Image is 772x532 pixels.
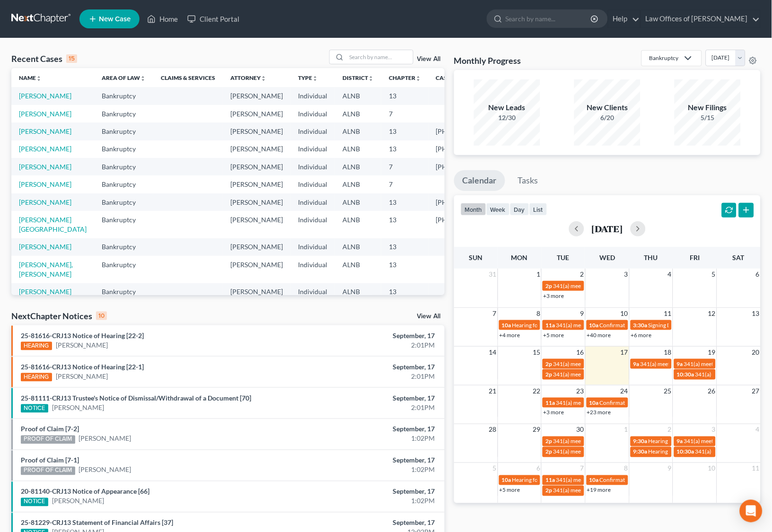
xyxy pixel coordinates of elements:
a: [PERSON_NAME] [79,434,132,444]
span: 341(a) meeting for [PERSON_NAME] [553,448,644,455]
span: 15 [532,347,541,358]
td: Individual [290,105,335,122]
span: 341(a) meeting for [PERSON_NAME] [PERSON_NAME] [553,282,690,289]
span: 10 [707,463,717,474]
div: September, 17 [303,518,435,528]
td: Individual [290,283,335,301]
span: Thu [644,253,658,262]
a: [PERSON_NAME] [19,127,71,135]
td: Individual [290,238,335,256]
span: 24 [620,385,629,397]
td: Bankruptcy [94,175,153,193]
td: Individual [290,211,335,238]
td: ALNB [335,256,381,283]
a: +5 more [543,331,564,339]
td: [PERSON_NAME] [223,256,290,283]
td: ALNB [335,175,381,193]
div: 12/30 [474,113,540,122]
div: 6/20 [574,113,640,122]
td: 13 [381,87,429,105]
td: [PHONE_NUMBER] [429,158,502,175]
span: 9a [677,360,683,367]
td: 7 [381,175,429,193]
span: 11a [545,477,555,484]
a: Law Offices of [PERSON_NAME] [641,10,760,27]
span: Fri [690,253,700,262]
div: 2:01PM [303,340,435,350]
span: 1 [535,269,541,280]
a: Districtunfold_more [342,74,374,81]
i: unfold_more [415,76,421,81]
span: 9:30a [633,448,648,455]
div: 2:01PM [303,372,435,381]
span: 341(a) meeting for [PERSON_NAME] [553,360,644,367]
div: NOTICE [21,498,48,506]
td: Bankruptcy [94,283,153,301]
td: ALNB [335,105,381,122]
span: 3 [711,424,717,436]
span: 11 [751,463,761,474]
div: September, 17 [303,456,435,465]
a: Home [142,10,183,27]
button: day [510,203,529,216]
span: 2p [545,487,552,494]
span: 1 [623,424,629,436]
span: 11 [663,308,673,319]
td: Individual [290,158,335,175]
span: 28 [488,424,498,436]
a: View All [417,313,441,320]
span: 2 [667,424,673,436]
a: [PERSON_NAME] [19,145,71,153]
span: Confirmation hearing for [PERSON_NAME] [PERSON_NAME] [600,477,753,484]
a: +19 more [587,487,611,494]
td: Individual [290,87,335,105]
i: unfold_more [140,76,146,81]
div: 2:01PM [303,403,435,412]
i: unfold_more [36,76,42,81]
a: +6 more [631,331,652,339]
div: 15 [66,54,77,63]
td: [PERSON_NAME] [223,283,290,301]
td: Bankruptcy [94,158,153,175]
span: 12 [707,308,717,319]
span: 341(a) meeting for [PERSON_NAME] [556,322,647,329]
div: HEARING [21,342,52,350]
a: +5 more [500,487,520,494]
a: [PERSON_NAME] [56,372,108,381]
span: 4 [755,424,761,436]
div: PROOF OF CLAIM [21,436,75,444]
span: 11a [545,322,555,329]
span: 10a [502,322,511,329]
a: Case Nounfold_more [436,74,466,81]
span: 10a [589,477,599,484]
td: ALNB [335,158,381,175]
div: 1:02PM [303,497,435,506]
span: 30 [576,424,585,436]
div: HEARING [21,373,52,382]
a: Tasks [509,170,547,191]
span: 22 [532,385,541,397]
a: Proof of Claim [7-1] [21,456,79,464]
td: Bankruptcy [94,87,153,105]
td: [PERSON_NAME] [223,105,290,122]
span: Sat [733,253,745,262]
input: Search by name... [506,10,592,27]
a: [PERSON_NAME] [19,163,71,171]
td: ALNB [335,140,381,158]
a: [PERSON_NAME] [19,180,71,188]
span: Hearing for [PERSON_NAME] [512,477,586,484]
a: +4 more [500,331,520,339]
td: 13 [381,193,429,211]
a: [PERSON_NAME], [PERSON_NAME] [19,261,73,278]
a: Calendar [454,170,505,191]
div: NOTICE [21,404,48,413]
span: 341(a) meeting for [PERSON_NAME] [553,371,644,378]
td: 13 [381,283,429,301]
span: 17 [620,347,629,358]
button: week [486,203,510,216]
span: Hearing for [PERSON_NAME] [512,322,586,329]
span: 8 [623,463,629,474]
div: 1:02PM [303,434,435,444]
span: Mon [511,253,528,262]
a: 25-81111-CRJ13 Trustee's Notice of Dismissal/Withdrawal of a Document [70] [21,394,251,402]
